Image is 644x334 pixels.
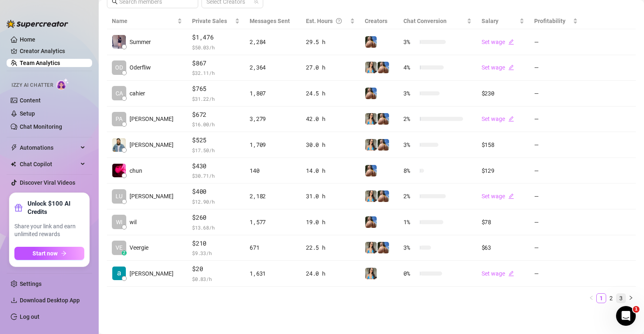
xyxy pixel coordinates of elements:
span: Automations [20,141,78,154]
img: AI Chatter [56,78,69,90]
span: Veergie [130,243,148,252]
div: 24.0 h [306,269,354,278]
div: $63 [482,243,525,252]
span: $ 13.68 /h [192,223,240,232]
span: PA [116,114,123,123]
span: Summer [130,37,151,46]
img: Edd velasco [112,138,126,152]
div: z [122,250,127,255]
li: Next Page [626,293,636,303]
span: Oderfliw [130,63,151,72]
span: $ 31.22 /h [192,95,240,103]
button: left [586,293,596,303]
img: Chat Copilot [11,161,16,167]
strong: Unlock $100 AI Credits [28,199,84,216]
span: Izzy AI Chatter [12,81,53,89]
span: 3 % [403,140,417,149]
span: edit [508,65,514,70]
a: Set wageedit [482,39,514,45]
span: $260 [192,213,240,223]
span: edit [508,193,514,199]
li: 1 [596,293,606,303]
span: $20 [192,264,240,274]
img: 𝙋𝙖𝙞𝙜𝙚 [365,88,377,99]
img: 𝙋𝙖𝙞𝙜𝙚 [365,165,377,176]
span: $ 0.83 /h [192,275,240,283]
span: thunderbolt [11,144,17,151]
img: alejandro valde… [112,267,126,280]
span: $210 [192,239,240,248]
span: wil [130,218,137,227]
span: gift [14,204,23,212]
div: 3,279 [250,114,296,123]
span: Share your link and earn unlimited rewards [14,223,84,239]
a: 1 [597,294,606,303]
div: $129 [482,166,525,175]
td: — [529,55,583,81]
span: WI [116,218,123,227]
img: 𝙋𝙖𝙞𝙜𝙚 [365,268,377,279]
span: arrow-right [61,250,67,256]
span: Chat Copilot [20,158,78,171]
div: $230 [482,89,525,98]
span: $867 [192,58,240,68]
li: 2 [606,293,616,303]
img: 𝙋𝙖𝙞𝙜𝙚 [365,62,377,73]
a: Creator Analytics [20,44,86,58]
span: LU [116,192,123,201]
span: left [589,295,594,300]
span: download [11,297,17,304]
a: 2 [607,294,616,303]
span: $ 50.03 /h [192,43,240,51]
span: Start now [32,250,58,257]
td: — [529,29,583,55]
span: [PERSON_NAME] [130,140,174,149]
span: $ 9.33 /h [192,249,240,257]
img: 𝙋𝙖𝙞𝙜𝙚 [365,242,377,253]
span: Private Sales [192,18,227,24]
img: 𝙋𝙖𝙞𝙜𝙚 [378,242,389,253]
div: 14.0 h [306,166,354,175]
span: 3 % [403,243,417,252]
span: $765 [192,84,240,94]
td: — [529,132,583,158]
span: right [628,295,633,300]
div: 42.0 h [306,114,354,123]
div: 29.5 h [306,37,354,46]
span: $672 [192,110,240,120]
div: 2,284 [250,37,296,46]
li: 3 [616,293,626,303]
span: $400 [192,187,240,197]
span: edit [508,39,514,45]
span: question-circle [336,16,342,26]
span: Messages Sent [250,18,290,24]
td: — [529,261,583,287]
td: — [529,158,583,184]
div: 27.0 h [306,63,354,72]
span: OD [115,63,123,72]
a: Log out [20,313,39,320]
button: Start nowarrow-right [14,247,84,260]
span: edit [508,271,514,276]
span: $ 16.00 /h [192,120,240,128]
span: $430 [192,161,240,171]
span: Download Desktop App [20,297,80,304]
td: — [529,209,583,235]
span: Salary [482,18,498,24]
img: chun [112,164,126,177]
span: $ 12.90 /h [192,197,240,206]
td: — [529,107,583,132]
a: 3 [616,294,625,303]
a: Content [20,97,41,104]
a: Discover Viral Videos [20,179,75,186]
a: Chat Monitoring [20,123,62,130]
span: 8 % [403,166,417,175]
img: 𝙋𝙖𝙞𝙜𝙚 [378,190,389,202]
a: Team Analytics [20,60,60,66]
div: 1,577 [250,218,296,227]
img: 𝙋𝙖𝙞𝙜𝙚 [365,139,377,151]
div: $158 [482,140,525,149]
img: Summer [112,35,126,49]
div: 1,807 [250,89,296,98]
img: 𝙋𝙖𝙞𝙜𝙚 [378,139,389,151]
